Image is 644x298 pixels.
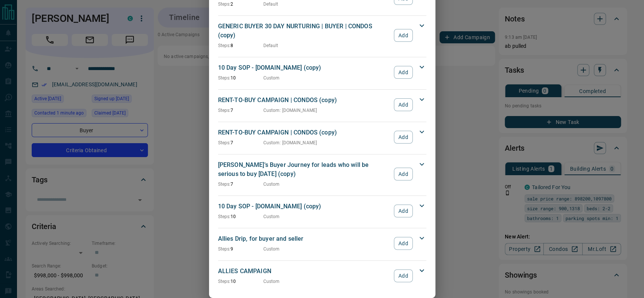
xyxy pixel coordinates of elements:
[218,182,231,187] span: Steps:
[263,246,280,252] p: Custom
[218,43,231,48] span: Steps:
[394,237,412,250] button: Add
[218,200,426,222] div: 10 Day SOP - [DOMAIN_NAME] (copy)Steps:10CustomAdd
[394,205,412,217] button: Add
[218,160,390,179] p: [PERSON_NAME]'s Buyer Journey for leads who will be serious to buy [DATE] (copy)
[394,98,412,111] button: Add
[218,246,231,252] span: Steps:
[218,278,263,285] p: 10
[218,214,231,219] span: Steps:
[218,265,426,286] div: ALLIES CAMPAIGNSteps:10CustomAdd
[218,246,263,252] p: 9
[218,63,390,72] p: 10 Day SOP - [DOMAIN_NAME] (copy)
[218,279,231,284] span: Steps:
[218,1,263,8] p: 2
[263,278,280,285] p: Custom
[218,96,390,105] p: RENT-TO-BUY CAMPAIGN | CONDOS (copy)
[263,213,280,220] p: Custom
[218,202,390,211] p: 10 Day SOP - [DOMAIN_NAME] (copy)
[218,139,263,146] p: 7
[263,1,278,8] p: Default
[394,66,412,79] button: Add
[218,20,426,50] div: GENERIC BUYER 30 DAY NURTURING | BUYER | CONDOS (copy)Steps:8DefaultAdd
[263,107,317,114] p: Custom : [DOMAIN_NAME]
[218,107,263,114] p: 7
[218,22,390,40] p: GENERIC BUYER 30 DAY NURTURING | BUYER | CONDOS (copy)
[218,159,426,189] div: [PERSON_NAME]'s Buyer Journey for leads who will be serious to buy [DATE] (copy)Steps:7CustomAdd
[263,42,278,49] p: Default
[218,75,263,81] p: 10
[394,168,412,180] button: Add
[394,269,412,282] button: Add
[218,128,390,137] p: RENT-TO-BUY CAMPAIGN | CONDOS (copy)
[218,140,231,145] span: Steps:
[218,213,263,220] p: 10
[218,267,390,276] p: ALLIES CAMPAIGN
[218,127,426,148] div: RENT-TO-BUY CAMPAIGN | CONDOS (copy)Steps:7Custom: [DOMAIN_NAME]Add
[218,42,263,49] p: 8
[218,62,426,83] div: 10 Day SOP - [DOMAIN_NAME] (copy)Steps:10CustomAdd
[218,234,390,243] p: Allies Drip, for buyer and seller
[218,2,231,7] span: Steps:
[218,233,426,254] div: Allies Drip, for buyer and sellerSteps:9CustomAdd
[218,94,426,115] div: RENT-TO-BUY CAMPAIGN | CONDOS (copy)Steps:7Custom: [DOMAIN_NAME]Add
[218,108,231,113] span: Steps:
[263,75,280,81] p: Custom
[218,75,231,81] span: Steps:
[394,29,412,42] button: Add
[263,139,317,146] p: Custom : [DOMAIN_NAME]
[394,131,412,144] button: Add
[218,181,263,188] p: 7
[263,181,280,188] p: Custom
